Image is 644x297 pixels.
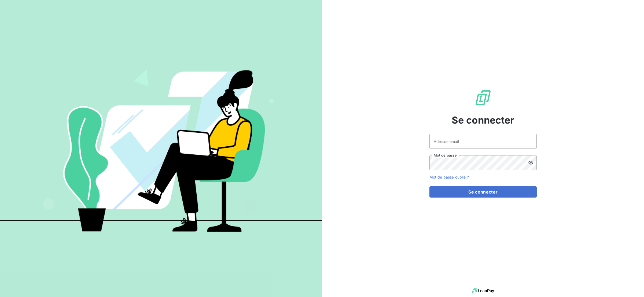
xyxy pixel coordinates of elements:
input: placeholder [429,134,537,149]
img: logo [472,287,494,295]
a: Mot de passe oublié ? [429,175,469,179]
img: Logo LeanPay [474,89,492,106]
span: Se connecter [452,113,514,127]
button: Se connecter [429,186,537,198]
